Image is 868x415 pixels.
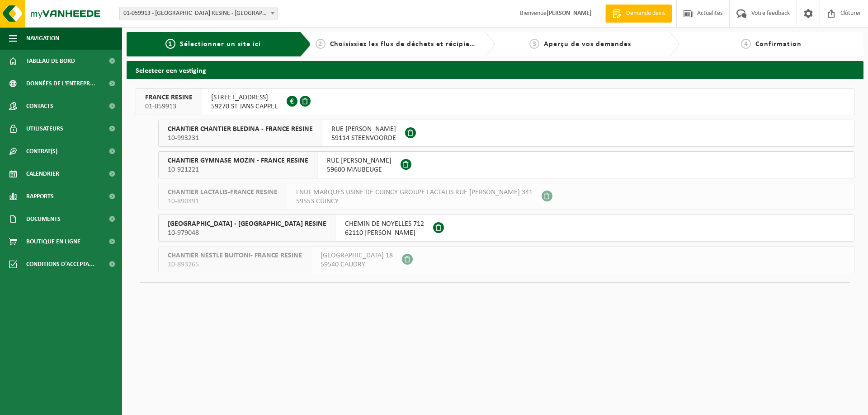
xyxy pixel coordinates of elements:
[26,140,57,163] span: Contrat(s)
[26,163,59,185] span: Calendrier
[327,165,392,174] span: 59600 MAUBEUGE
[296,197,533,206] span: 59553 CUINCY
[168,197,278,206] span: 10-890391
[180,41,261,48] span: Sélectionner un site ici
[145,93,193,102] span: FRANCE RESINE
[26,253,94,275] span: Conditions d'accepta...
[119,7,278,20] span: 01-059913 - FRANCE RESINE - ST JANS CAPPEL
[321,260,393,269] span: 59540 CAUDRY
[145,102,193,111] span: 01-059913
[120,7,277,20] span: 01-059913 - FRANCE RESINE - ST JANS CAPPEL
[330,41,481,48] span: Choisissiez les flux de déchets et récipients
[331,125,396,134] span: RUE [PERSON_NAME]
[624,9,667,18] span: Demande devis
[547,10,592,17] strong: [PERSON_NAME]
[168,134,313,143] span: 10-993231
[529,39,539,49] span: 3
[331,134,396,143] span: 59114 STEENVOORDE
[168,228,326,238] span: 10-979048
[26,230,80,253] span: Boutique en ligne
[26,50,75,72] span: Tableau de bord
[345,219,424,228] span: CHEMIN DE NOYELLES 712
[168,188,278,197] span: CHANTIER LACTALIS-FRANCE RESINE
[26,27,59,50] span: Navigation
[327,156,392,165] span: RUE [PERSON_NAME]
[26,117,63,140] span: Utilisateurs
[158,120,854,147] button: CHANTIER CHANTIER BLEDINA - FRANCE RESINE 10-993231 RUE [PERSON_NAME]59114 STEENVOORDE
[127,61,863,79] h2: Selecteer een vestiging
[605,5,672,23] a: Demande devis
[211,102,278,111] span: 59270 ST JANS CAPPEL
[168,125,313,134] span: CHANTIER CHANTIER BLEDINA - FRANCE RESINE
[741,39,751,49] span: 4
[26,95,53,117] span: Contacts
[158,214,854,242] button: [GEOGRAPHIC_DATA] - [GEOGRAPHIC_DATA] RESINE 10-979048 CHEMIN DE NOYELLES 71262110 [PERSON_NAME]
[345,228,424,238] span: 62110 [PERSON_NAME]
[316,39,325,49] span: 2
[321,251,393,260] span: [GEOGRAPHIC_DATA] 18
[165,39,175,49] span: 1
[136,88,854,115] button: FRANCE RESINE 01-059913 [STREET_ADDRESS]59270 ST JANS CAPPEL
[168,260,302,269] span: 10-893265
[211,93,278,102] span: [STREET_ADDRESS]
[296,188,533,197] span: LNUF MARQUES USINE DE CUINCY GROUPE LACTALIS RUE [PERSON_NAME] 341
[26,185,54,208] span: Rapports
[26,208,61,230] span: Documents
[168,165,308,174] span: 10-921221
[168,251,302,260] span: CHANTIER NESTLE BUITONI- FRANCE RESINE
[168,219,326,228] span: [GEOGRAPHIC_DATA] - [GEOGRAPHIC_DATA] RESINE
[544,41,631,48] span: Aperçu de vos demandes
[168,156,308,165] span: CHANTIER GYMNASE MOZIN - FRANCE RESINE
[26,72,95,95] span: Données de l'entrepr...
[755,41,802,48] span: Confirmation
[158,151,854,178] button: CHANTIER GYMNASE MOZIN - FRANCE RESINE 10-921221 RUE [PERSON_NAME]59600 MAUBEUGE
